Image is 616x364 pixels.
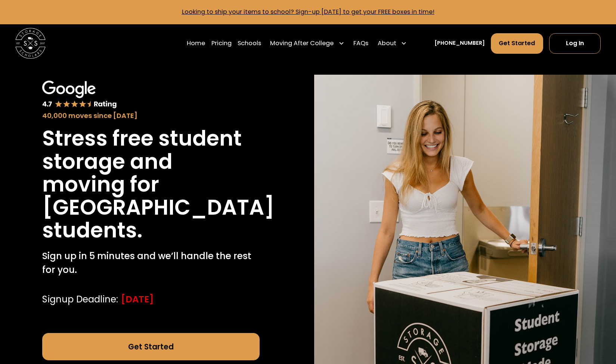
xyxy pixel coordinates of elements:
h1: Stress free student storage and moving for [42,127,260,196]
div: Moving After College [267,33,347,54]
h1: students. [42,219,142,242]
a: FAQs [353,33,368,54]
a: Schools [238,33,261,54]
a: home [15,28,46,58]
p: Sign up in 5 minutes and we’ll handle the rest for you. [42,249,260,277]
div: 40,000 moves since [DATE] [42,111,260,121]
a: Get Started [42,333,260,360]
a: Log In [549,33,601,54]
a: Pricing [211,33,232,54]
a: Looking to ship your items to school? Sign-up [DATE] to get your FREE boxes in time! [182,7,434,16]
div: About [378,39,396,48]
a: [PHONE_NUMBER] [434,39,485,47]
img: Google 4.7 star rating [42,81,117,109]
div: Moving After College [270,39,334,48]
a: Home [187,33,205,54]
h1: [GEOGRAPHIC_DATA] [42,196,275,219]
div: [DATE] [121,293,154,307]
a: Get Started [491,33,543,54]
div: Signup Deadline: [42,293,118,307]
div: About [375,33,410,54]
img: Storage Scholars main logo [15,28,46,58]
